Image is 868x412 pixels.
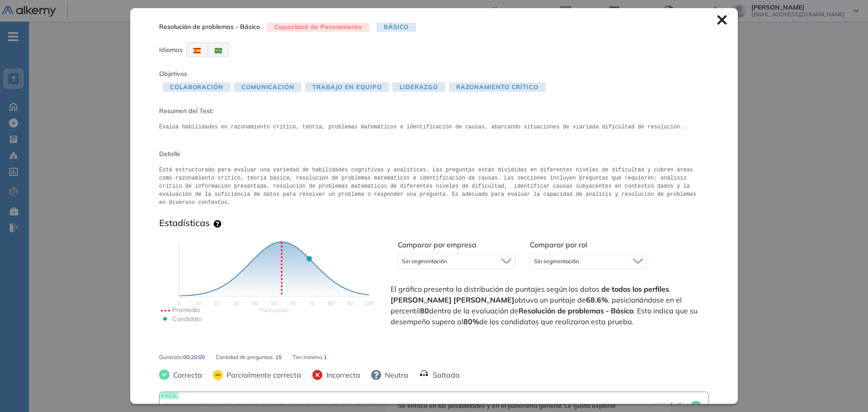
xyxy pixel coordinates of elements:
[271,300,277,307] text: 50
[429,369,460,380] span: Saltada
[159,106,709,116] span: Resumen del Test:
[159,22,260,32] span: Resolución de problemas - Básico
[259,307,288,313] text: Scores
[347,300,353,307] text: 90
[163,82,231,92] span: Colaboración
[391,284,707,327] span: El gráfico presenta la distribución de puntajes según los datos . obtuvo un puntaje de , posicion...
[267,23,369,32] span: Capacidad de Pensamiento
[449,82,546,92] span: Razonamiento Crítico
[534,258,579,265] span: Sin segmentación
[402,258,447,265] span: Sin segmentación
[159,46,183,54] span: Idiomas
[530,240,587,249] span: Comparar por rol
[823,369,868,412] iframe: Chat Widget
[178,300,181,307] text: 0
[398,240,476,249] span: Comparar por empresa
[172,315,202,323] text: Candidato
[420,306,429,315] strong: 80
[195,300,201,307] text: 10
[463,317,479,326] strong: 80%
[453,295,514,304] strong: [PERSON_NAME]
[823,369,868,412] div: Widget de chat
[252,300,258,307] text: 40
[172,306,200,314] text: Promedio
[290,300,296,307] text: 60
[328,300,334,307] text: 80
[159,166,709,207] pre: Está estructurado para evaluar una variedad de habilidades cognitivas y analíticas. Las preguntas...
[519,306,633,315] strong: Resolución de problemas - Básico
[601,284,669,294] strong: de todos los perfiles
[305,82,389,92] span: Trabajo en Equipo
[214,300,220,307] text: 20
[364,300,374,307] text: 100
[159,218,210,228] h3: Estadísticas
[586,295,608,304] strong: 68.6%
[159,149,709,159] span: Detalle
[159,70,187,78] span: Objetivos
[377,23,416,32] span: Básico
[215,48,222,53] img: BRA
[167,402,413,409] span: Una pizza se divide en 12 rebanadas. Si quedan ocho rebanadas, ¿Qué fracción de la pizza queda?
[159,353,183,361] span: Duración :
[160,392,179,399] span: FÁCIL
[234,82,302,92] span: Comunicación
[391,295,452,304] strong: [PERSON_NAME]
[653,402,664,410] span: 42 s
[381,369,408,380] span: Neutra
[193,48,201,53] img: ESP
[233,300,239,307] text: 30
[309,300,315,307] text: 70
[323,369,360,380] span: Incorrecta
[392,82,445,92] span: Liderazgo
[159,123,709,131] pre: Evalúa habilidades en razonamiento crítico, teoría, problemas matemáticos e identificación de cau...
[223,369,301,380] span: Parcialmente correcta
[170,369,202,380] span: Correcta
